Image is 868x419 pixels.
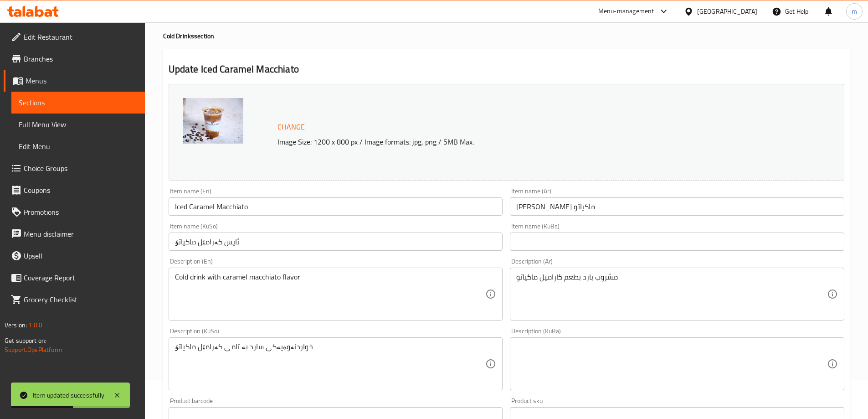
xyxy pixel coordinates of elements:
[26,75,138,86] span: Menus
[4,70,145,92] a: Menus
[33,390,104,400] div: Item updated successfully
[697,6,757,16] div: [GEOGRAPHIC_DATA]
[274,136,760,147] p: Image Size: 1200 x 800 px / Image formats: jpg, png / 5MB Max.
[516,273,827,316] textarea: مشروب بارد بطعم كاراميل ماكياتو
[4,26,145,48] a: Edit Restaurant
[24,185,138,196] span: Coupons
[510,233,844,251] input: Enter name KuBa
[24,53,138,64] span: Branches
[24,272,138,283] span: Coverage Report
[19,97,138,108] span: Sections
[24,250,138,261] span: Upsell
[5,319,27,331] span: Version:
[24,294,138,305] span: Grocery Checklist
[24,163,138,174] span: Choice Groups
[11,135,145,157] a: Edit Menu
[11,114,145,135] a: Full Menu View
[183,98,243,144] img: mmw_638921825747217801
[4,223,145,245] a: Menu disclaimer
[28,319,42,331] span: 1.0.0
[4,289,145,310] a: Grocery Checklist
[5,344,62,356] a: Support.OpsPlatform
[24,228,138,239] span: Menu disclaimer
[4,245,145,267] a: Upsell
[4,48,145,70] a: Branches
[4,201,145,223] a: Promotions
[277,120,305,134] span: Change
[4,157,145,179] a: Choice Groups
[19,119,138,130] span: Full Menu View
[4,179,145,201] a: Coupons
[852,6,857,16] span: m
[5,335,46,347] span: Get support on:
[598,6,654,17] div: Menu-management
[175,342,486,386] textarea: خواردنەوەیەکی سارد بە تامی کەرامێل ماکیاتۆ
[19,141,138,152] span: Edit Menu
[274,118,308,136] button: Change
[175,273,486,316] textarea: Cold drink with caramel macchiato flavor
[169,197,503,216] input: Enter name En
[24,207,138,217] span: Promotions
[4,267,145,289] a: Coverage Report
[11,92,145,114] a: Sections
[163,31,850,41] h4: Cold Drinks section
[169,233,503,251] input: Enter name KuSo
[24,31,138,42] span: Edit Restaurant
[169,62,844,76] h2: Update Iced Caramel Macchiato
[510,197,844,216] input: Enter name Ar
